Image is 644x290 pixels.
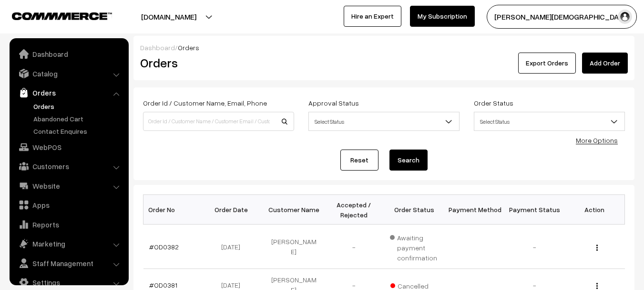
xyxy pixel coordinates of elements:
span: Select Status [308,112,460,131]
a: Contact Enquires [31,126,125,136]
td: [DATE] [204,225,264,269]
th: Accepted / Rejected [324,195,384,225]
a: Abandoned Cart [31,114,125,124]
label: Approval Status [308,98,359,108]
a: #OD0382 [149,243,179,251]
th: Action [564,195,624,225]
a: Dashboard [140,43,175,52]
a: My Subscription [410,6,475,27]
img: Menu [596,283,598,289]
a: Apps [12,196,125,214]
a: Reset [340,150,378,171]
a: Orders [31,101,125,111]
label: Order Id / Customer Name, Email, Phone [143,98,267,108]
a: Staff Management [12,255,125,272]
a: Website [12,177,125,194]
a: Customers [12,158,125,175]
a: Add Order [582,53,628,74]
img: COMMMERCE [12,12,112,20]
td: - [504,225,564,269]
button: [PERSON_NAME][DEMOGRAPHIC_DATA] [487,5,637,29]
a: WebPOS [12,139,125,156]
button: Search [389,150,428,171]
th: Order Date [204,195,264,225]
button: Export Orders [518,53,576,74]
input: Order Id / Customer Name / Customer Email / Customer Phone [143,112,294,131]
span: Orders [178,43,199,52]
a: #OD0381 [149,281,177,289]
td: - [324,225,384,269]
div: / [140,43,628,53]
a: Hire an Expert [344,6,401,27]
a: Marketing [12,235,125,252]
a: Reports [12,216,125,233]
td: [PERSON_NAME] [264,225,324,269]
th: Payment Method [444,195,504,225]
a: Dashboard [12,45,125,63]
span: Select Status [309,113,459,130]
img: Menu [596,245,598,251]
label: Order Status [474,98,513,108]
img: user [618,10,632,24]
a: Orders [12,84,125,101]
h2: Orders [140,55,293,70]
span: Select Status [474,113,624,130]
a: COMMMERCE [12,10,95,21]
button: [DOMAIN_NAME] [108,5,230,29]
th: Payment Status [504,195,564,225]
span: Awaiting payment confirmation [390,230,439,263]
th: Order Status [384,195,444,225]
th: Order No [143,195,204,225]
a: Catalog [12,65,125,82]
span: Select Status [474,112,625,131]
th: Customer Name [264,195,324,225]
a: More Options [576,136,618,144]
